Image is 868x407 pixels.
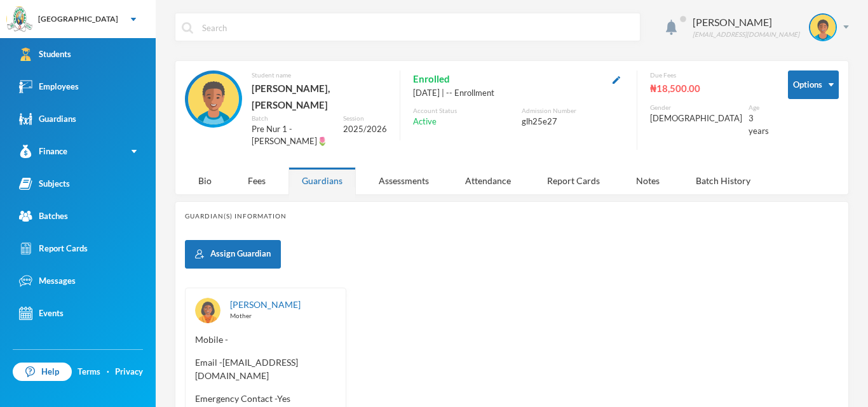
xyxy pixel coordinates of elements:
[650,80,769,97] div: ₦18,500.00
[13,363,72,382] a: Help
[522,106,624,116] div: Admission Number
[19,48,71,61] div: Students
[413,87,624,100] div: [DATE] | -- Enrollment
[195,333,336,346] span: Mobile -
[749,103,769,112] div: Age
[230,299,301,310] a: [PERSON_NAME]
[693,30,799,39] div: [EMAIL_ADDRESS][DOMAIN_NAME]
[609,72,624,86] button: Edit
[788,70,839,99] button: Options
[185,240,281,269] button: Assign Guardian
[650,70,769,80] div: Due Fees
[19,177,70,190] div: Subjects
[413,106,515,116] div: Account Status
[623,167,673,194] div: Notes
[19,145,67,158] div: Finance
[452,167,524,194] div: Attendance
[252,80,387,114] div: [PERSON_NAME], [PERSON_NAME]
[19,274,76,288] div: Messages
[19,307,64,320] div: Events
[413,70,450,87] span: Enrolled
[413,116,437,128] span: Active
[650,103,742,112] div: Gender
[650,112,742,125] div: [DEMOGRAPHIC_DATA]
[234,167,279,194] div: Fees
[195,392,336,405] span: Emergency Contact - Yes
[182,22,193,34] img: search
[19,112,76,126] div: Guardians
[252,70,387,80] div: Student name
[343,114,387,123] div: Session
[188,74,239,124] img: STUDENT
[185,167,225,194] div: Bio
[693,15,799,30] div: [PERSON_NAME]
[107,366,109,378] div: ·
[343,123,387,136] div: 2025/2026
[185,211,839,221] div: Guardian(s) Information
[78,366,100,378] a: Terms
[7,7,32,32] img: logo
[810,15,836,40] img: STUDENT
[749,112,769,137] div: 3 years
[38,13,118,25] div: [GEOGRAPHIC_DATA]
[230,311,336,321] div: Mother
[19,210,68,223] div: Batches
[115,366,143,378] a: Privacy
[534,167,613,194] div: Report Cards
[288,167,356,194] div: Guardians
[252,114,334,123] div: Batch
[522,116,624,128] div: glh25e27
[19,80,79,93] div: Employees
[195,250,204,258] img: add user
[195,298,220,323] img: GUARDIAN
[365,167,442,194] div: Assessments
[19,242,88,255] div: Report Cards
[195,356,336,382] span: Email - [EMAIL_ADDRESS][DOMAIN_NAME]
[252,123,334,148] div: Pre Nur 1 - [PERSON_NAME]🌷
[682,167,764,194] div: Batch History
[201,13,634,42] input: Search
